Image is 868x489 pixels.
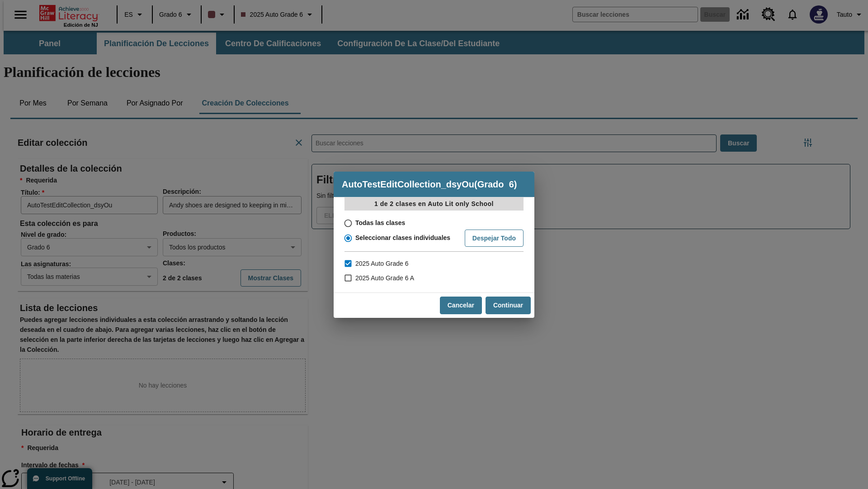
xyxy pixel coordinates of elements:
[465,230,524,247] button: Despejar todo
[486,297,531,314] button: Continuar
[355,273,414,283] span: 2025 Auto Grade 6 A
[440,297,482,314] button: Cancelar
[355,259,409,268] span: 2025 Auto Grade 6
[355,233,450,243] span: Seleccionar clases individuales
[355,218,405,228] span: Todas las clases
[334,172,534,197] h2: AutoTestEditCollection_dsyOu ( Grado 6 )
[344,197,524,211] p: 1 de 2 clases en Auto Lit only School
